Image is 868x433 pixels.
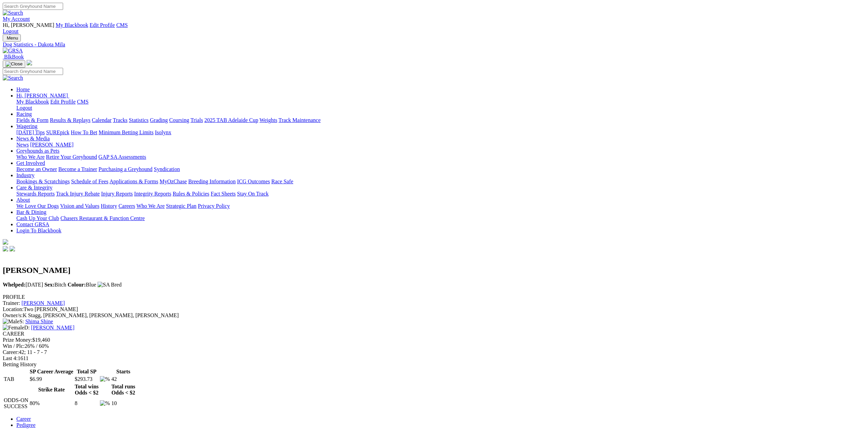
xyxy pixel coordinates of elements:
a: News [16,142,29,148]
div: Hi, [PERSON_NAME] [16,99,865,111]
a: Retire Your Greyhound [46,154,97,160]
a: Stay On Track [237,191,268,197]
a: Results & Replays [50,117,90,123]
a: Minimum Betting Limits [99,129,153,135]
a: Chasers Restaurant & Function Centre [60,215,145,221]
button: Toggle navigation [3,34,21,42]
img: facebook.svg [3,246,8,251]
a: Weights [260,117,277,123]
a: Syndication [154,166,180,172]
div: 26% / 60% [3,343,865,349]
a: [PERSON_NAME] [21,300,65,306]
img: Search [3,10,23,16]
a: 2025 TAB Adelaide Cup [204,117,258,123]
a: SUREpick [46,129,69,135]
a: GAP SA Assessments [99,154,146,160]
div: News & Media [16,142,865,148]
img: Close [5,61,23,67]
a: Edit Profile [50,99,76,105]
a: Career [16,416,31,422]
a: Integrity Reports [134,191,171,197]
td: $6.99 [29,376,74,383]
td: 10 [111,397,135,410]
td: ODDS-ON SUCCESS [3,397,29,410]
th: Total SP [74,368,99,375]
img: % [100,376,110,382]
a: Pedigree [16,422,35,428]
a: Purchasing a Greyhound [99,166,152,172]
a: Cash Up Your Club [16,215,59,221]
img: twitter.svg [10,246,15,251]
th: SP Career Average [29,368,74,375]
b: Sex: [44,282,54,288]
b: Whelped: [3,282,26,288]
a: ICG Outcomes [237,179,270,184]
a: Greyhounds as Pets [16,148,59,154]
a: [PERSON_NAME] [31,325,74,330]
a: About [16,197,30,203]
span: Prize Money: [3,337,32,343]
div: Betting History [3,361,865,368]
td: $293.73 [74,376,99,383]
div: About [16,203,865,209]
a: Tracks [113,117,128,123]
a: Rules & Policies [173,191,209,197]
b: Colour: [68,282,86,288]
div: 42; 11 - 7 - 7 [3,349,865,355]
a: Get Involved [16,160,45,166]
a: [DATE] Tips [16,129,45,135]
img: Female [3,325,24,331]
span: Hi, [PERSON_NAME] [3,22,54,28]
div: Two [PERSON_NAME] [3,306,865,312]
div: PROFILE [3,294,865,300]
span: Hi, [PERSON_NAME] [16,93,68,98]
a: BlkBook [3,54,24,60]
div: CAREER [3,331,865,337]
a: Breeding Information [188,179,236,184]
span: Career: [3,349,19,355]
a: Hi, [PERSON_NAME] [16,93,69,98]
a: Bar & Dining [16,209,46,215]
a: Strategic Plan [166,203,196,209]
span: Bitch [44,282,66,288]
input: Search [3,68,63,75]
span: Location: [3,306,24,312]
a: Vision and Values [60,203,99,209]
a: Grading [150,117,168,123]
span: Win / Plc: [3,343,25,349]
div: $19,460 [3,337,865,343]
a: My Blackbook [56,22,88,28]
a: Careers [118,203,135,209]
a: Schedule of Fees [71,179,108,184]
th: Strike Rate [29,383,74,396]
a: [PERSON_NAME] [30,142,73,148]
a: We Love Our Dogs [16,203,59,209]
a: Who We Are [16,154,45,160]
th: Total wins Odds < $2 [74,383,99,396]
img: Search [3,75,23,81]
a: Coursing [169,117,189,123]
span: Last 4: [3,355,18,361]
a: CMS [77,99,89,105]
span: D: [3,325,30,330]
div: Get Involved [16,166,865,172]
th: Starts [111,368,135,375]
a: Logout [3,28,18,34]
div: Racing [16,117,865,123]
div: Industry [16,179,865,185]
div: Greyhounds as Pets [16,154,865,160]
a: History [101,203,117,209]
img: % [100,400,110,406]
a: Logout [16,105,32,111]
a: Dog Statistics - Dakota Mila [3,42,865,48]
a: Track Maintenance [279,117,321,123]
img: GRSA [3,48,23,54]
a: Racing [16,111,32,117]
a: My Blackbook [16,99,49,105]
a: My Account [3,16,30,22]
a: Fields & Form [16,117,48,123]
a: Wagering [16,123,38,129]
div: Bar & Dining [16,215,865,221]
td: 42 [111,376,135,383]
span: [DATE] [3,282,43,288]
